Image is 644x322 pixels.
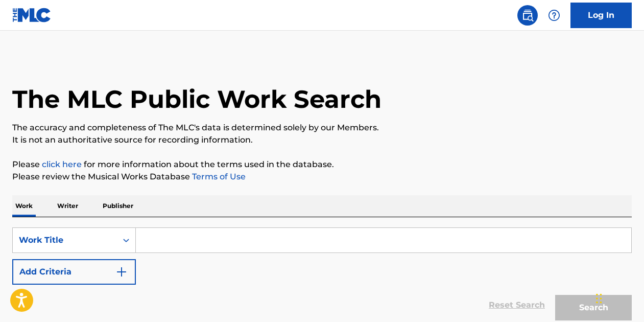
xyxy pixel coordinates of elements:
[19,234,111,246] div: Work Title
[12,259,136,285] button: Add Criteria
[12,158,632,171] p: Please for more information about the terms used in the database.
[12,122,632,134] p: The accuracy and completeness of The MLC's data is determined solely by our Members.
[115,266,128,278] img: 9d2ae6d4665cec9f34b9.svg
[12,8,52,22] img: MLC Logo
[42,159,82,169] a: click here
[12,134,632,146] p: It is not an authoritative source for recording information.
[548,9,560,21] img: help
[190,172,246,181] a: Terms of Use
[12,171,632,183] p: Please review the Musical Works Database
[100,195,136,217] p: Publisher
[593,273,644,322] iframe: Chat Widget
[544,5,564,26] div: Help
[596,283,602,314] div: Drag
[570,3,632,28] a: Log In
[12,84,381,114] h1: The MLC Public Work Search
[517,5,538,26] a: Public Search
[521,9,534,21] img: search
[12,195,36,217] p: Work
[54,195,81,217] p: Writer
